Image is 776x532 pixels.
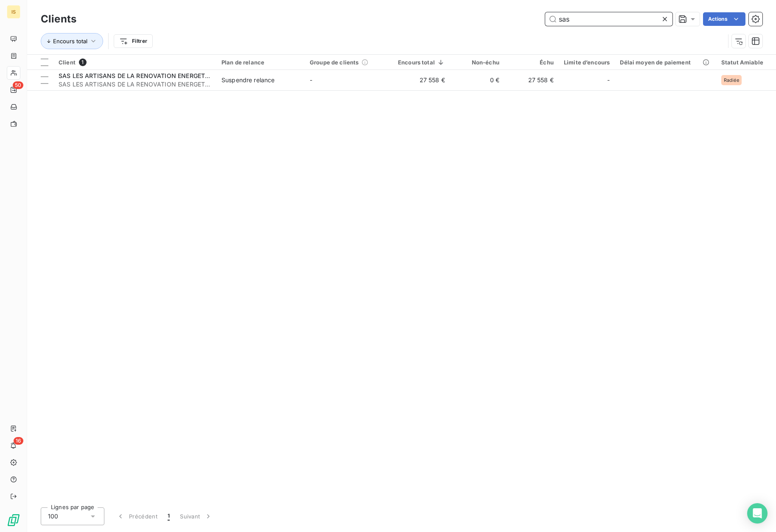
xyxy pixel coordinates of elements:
button: Filtrer [114,34,153,48]
span: Groupe de clients [310,59,359,66]
div: Limite d’encours [564,59,610,66]
span: Radiée [724,78,739,83]
div: Plan de relance [221,59,300,66]
span: 1 [79,58,87,66]
span: 16 [14,437,23,445]
button: 1 [162,507,175,525]
span: 50 [13,81,23,89]
span: SAS LES ARTISANS DE LA RENOVATION ENERGETIQUE [59,72,219,79]
img: Logo LeanPay [7,513,20,527]
div: IS [7,5,20,19]
span: Client [59,59,76,66]
div: Suspendre relance [221,76,275,84]
button: Suivant [175,507,218,525]
div: Non-échu [455,59,499,66]
span: 100 [48,512,58,521]
span: 1 [168,512,170,521]
span: - [310,76,312,84]
span: SAS LES ARTISANS DE LA RENOVATION ENERGETIQUE [59,80,211,89]
input: Rechercher [545,12,672,26]
div: Échu [510,59,554,66]
button: Précédent [111,507,162,525]
h3: Clients [41,11,76,27]
div: Open Intercom Messenger [747,503,768,524]
button: Encours total [41,33,103,49]
span: Encours total [53,38,87,45]
td: 27 558 € [504,70,559,90]
td: 27 558 € [393,70,450,90]
div: Statut Amiable [721,59,773,66]
button: Actions [703,12,745,26]
td: 0 € [450,70,504,90]
span: - [607,76,610,84]
div: Encours total [398,59,445,66]
div: Délai moyen de paiement [620,59,711,66]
